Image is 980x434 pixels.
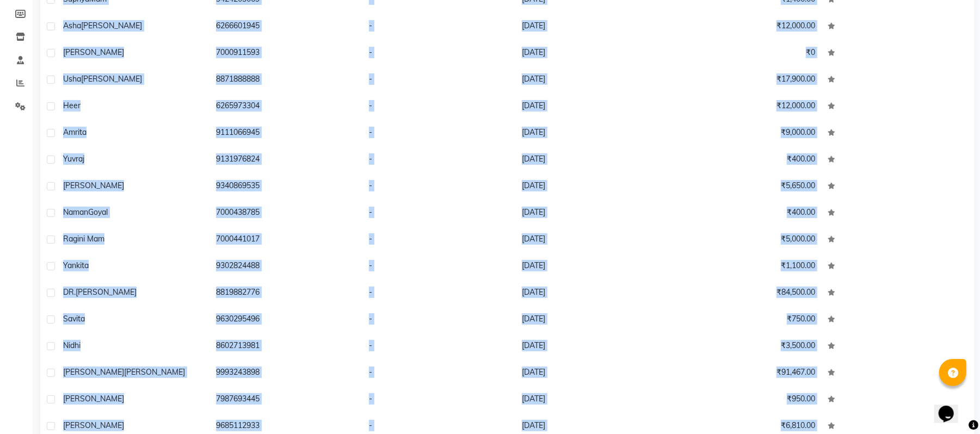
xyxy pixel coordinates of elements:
td: - [362,67,515,94]
td: 9630295496 [209,307,362,333]
span: Naman [63,207,88,217]
td: [DATE] [515,67,668,94]
td: 9131976824 [209,147,362,173]
td: [DATE] [515,387,668,413]
td: 7000911593 [209,40,362,67]
td: ₹12,000.00 [669,94,822,120]
td: ₹12,000.00 [669,14,822,40]
td: ₹0 [669,40,822,67]
span: Yuvraj [63,154,84,164]
td: [DATE] [515,253,668,280]
td: - [362,360,515,387]
td: 8819882776 [209,280,362,307]
td: 9340869535 [209,173,362,200]
td: - [362,40,515,67]
td: - [362,120,515,147]
iframe: chat widget [934,390,969,423]
td: ₹84,500.00 [669,280,822,307]
td: - [362,14,515,40]
span: Ragini mam [63,234,104,244]
span: Usha [63,74,81,84]
td: - [362,253,515,280]
td: ₹3,500.00 [669,333,822,360]
span: [PERSON_NAME] [63,367,124,377]
td: [DATE] [515,14,668,40]
td: - [362,333,515,360]
td: ₹17,900.00 [669,67,822,94]
td: ₹1,100.00 [669,253,822,280]
span: [PERSON_NAME] [124,367,185,377]
td: [DATE] [515,120,668,147]
td: [DATE] [515,173,668,200]
td: ₹400.00 [669,147,822,173]
span: Savita [63,314,85,324]
span: [PERSON_NAME] [63,394,124,404]
td: [DATE] [515,200,668,227]
td: 8602713981 [209,333,362,360]
td: - [362,147,515,173]
td: - [362,200,515,227]
td: 9111066945 [209,120,362,147]
td: [DATE] [515,94,668,120]
td: ₹91,467.00 [669,360,822,387]
td: [DATE] [515,280,668,307]
td: ₹400.00 [669,200,822,227]
span: Goyal [88,207,108,217]
td: - [362,94,515,120]
span: [PERSON_NAME] [63,47,124,57]
span: [PERSON_NAME] [63,181,124,190]
td: 8871888888 [209,67,362,94]
span: [PERSON_NAME] [81,21,142,30]
td: [DATE] [515,360,668,387]
td: 7000438785 [209,200,362,227]
span: [PERSON_NAME] [63,420,124,430]
td: [DATE] [515,147,668,173]
td: 9993243898 [209,360,362,387]
td: [DATE] [515,40,668,67]
td: - [362,387,515,413]
td: ₹750.00 [669,307,822,333]
td: 6265973304 [209,94,362,120]
td: 9302824488 [209,253,362,280]
span: Amrita [63,127,87,137]
td: ₹950.00 [669,387,822,413]
span: DR.[PERSON_NAME] [63,287,137,297]
td: [DATE] [515,333,668,360]
span: Heer [63,101,81,110]
td: ₹9,000.00 [669,120,822,147]
span: [PERSON_NAME] [81,74,142,84]
td: - [362,307,515,333]
span: Yankita [63,261,89,270]
td: 7000441017 [209,227,362,253]
span: Asha [63,21,81,30]
td: [DATE] [515,227,668,253]
span: Nidhi [63,340,81,350]
td: [DATE] [515,307,668,333]
td: - [362,173,515,200]
td: - [362,280,515,307]
td: ₹5,000.00 [669,227,822,253]
td: 7987693445 [209,387,362,413]
td: ₹5,650.00 [669,173,822,200]
td: 6266601945 [209,14,362,40]
td: - [362,227,515,253]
